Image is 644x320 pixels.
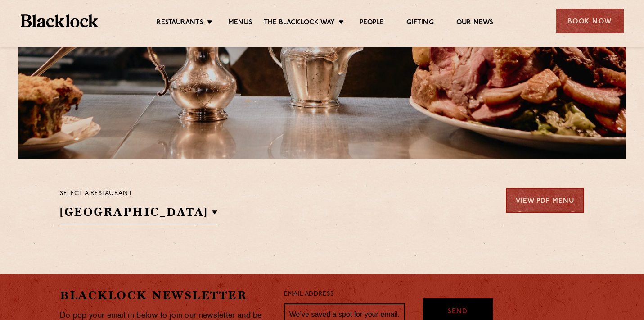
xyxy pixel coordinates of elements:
[506,188,584,213] a: View PDF Menu
[360,18,384,28] a: People
[556,9,624,33] div: Book Now
[228,18,252,28] a: Menus
[264,18,335,28] a: The Blacklock Way
[157,18,203,28] a: Restaurants
[60,188,217,200] p: Select a restaurant
[406,18,433,28] a: Gifting
[60,204,217,224] h2: [GEOGRAPHIC_DATA]
[456,18,494,28] a: Our News
[60,288,270,303] h2: Blacklock Newsletter
[448,307,468,317] span: Send
[21,14,99,27] img: BL_Textured_Logo-footer-cropped.svg
[284,289,333,300] label: Email Address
